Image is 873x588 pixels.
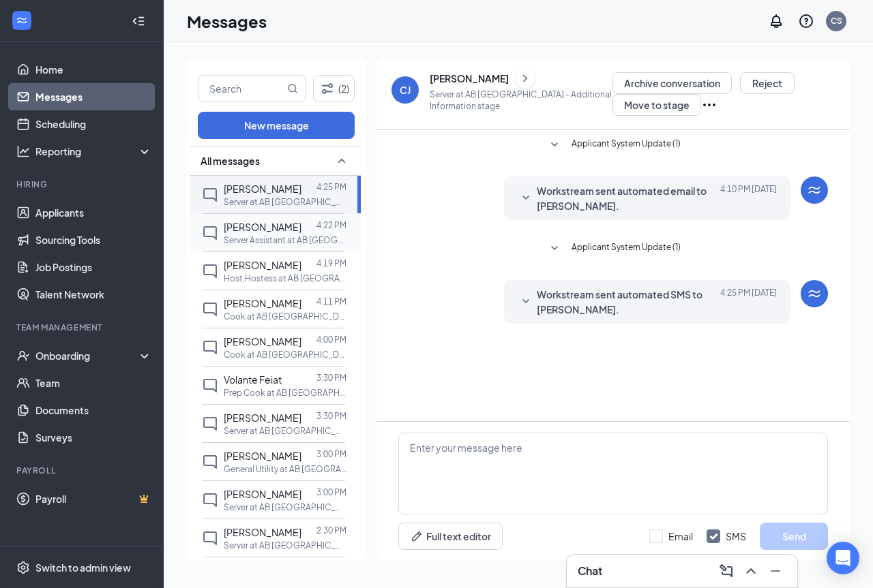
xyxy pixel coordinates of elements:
[806,285,823,302] svg: WorkstreamLogo
[546,241,563,257] svg: SmallChevronDown
[224,311,346,322] p: Cook at AB [GEOGRAPHIC_DATA]
[537,183,715,213] span: Workstream sent automated email to [PERSON_NAME].
[201,154,260,168] span: All messages
[612,94,701,116] button: Move to stage
[202,492,218,508] svg: ChatInactive
[572,241,681,257] span: Applicant System Update (1)
[398,523,503,550] button: Full text editorPen
[202,377,218,394] svg: ChatInactive
[546,241,681,257] button: SmallChevronDownApplicant System Update (1)
[224,450,301,462] span: [PERSON_NAME]
[316,334,346,345] p: 4:00 PM
[546,137,681,153] button: SmallChevronDownApplicant System Update (1)
[515,68,535,89] button: ChevronRight
[224,259,301,271] span: [PERSON_NAME]
[198,112,355,139] button: New message
[798,13,814,29] svg: QuestionInfo
[35,199,152,226] a: Applicants
[16,349,30,362] svg: UserCheck
[827,542,859,574] div: Open Intercom Messenger
[202,454,218,470] svg: ChatInactive
[202,339,218,356] svg: ChatInactive
[35,561,131,574] div: Switch to admin view
[35,369,152,397] a: Team
[198,76,284,102] input: Search
[224,488,301,500] span: [PERSON_NAME]
[202,301,218,318] svg: ChatInactive
[35,253,152,281] a: Job Postings
[612,72,732,94] button: Archive conversation
[720,183,777,213] span: [DATE] 4:10 PM
[224,273,346,284] p: Host,Hostess at AB [GEOGRAPHIC_DATA]
[224,183,301,195] span: [PERSON_NAME]
[35,226,152,253] a: Sourcing Tools
[537,287,715,317] span: Workstream sent automated SMS to [PERSON_NAME].
[224,221,301,233] span: [PERSON_NAME]
[831,15,842,27] div: CS
[578,563,602,578] h3: Chat
[16,179,149,190] div: Hiring
[765,560,786,582] button: Minimize
[313,75,355,102] button: Filter (2)
[316,525,346,536] p: 2:30 PM
[224,196,346,208] p: Server at AB [GEOGRAPHIC_DATA]
[224,425,346,437] p: Server at AB [GEOGRAPHIC_DATA]
[35,397,152,424] a: Documents
[202,263,218,279] svg: ChatInactive
[316,486,346,498] p: 3:00 PM
[16,144,30,158] svg: Analysis
[316,296,346,307] p: 4:11 PM
[224,335,301,347] span: [PERSON_NAME]
[572,137,681,153] span: Applicant System Update (1)
[35,424,152,451] a: Surveys
[35,144,153,158] div: Reporting
[518,70,532,87] svg: ChevronRight
[35,485,152,512] a: PayrollCrown
[35,349,140,362] div: Onboarding
[316,181,346,193] p: 4:25 PM
[740,72,795,94] button: Reject
[410,529,424,543] svg: Pen
[224,412,301,424] span: [PERSON_NAME]
[187,10,267,33] h1: Messages
[316,219,346,231] p: 4:22 PM
[718,563,735,579] svg: ComposeMessage
[224,526,301,538] span: [PERSON_NAME]
[740,560,762,582] button: ChevronUp
[132,14,145,28] svg: Collapse
[224,387,346,399] p: Prep Cook at AB [GEOGRAPHIC_DATA]
[35,110,152,138] a: Scheduling
[546,137,563,153] svg: SmallChevronDown
[319,80,336,97] svg: Filter
[743,563,759,579] svg: ChevronUp
[224,349,346,360] p: Cook at AB [GEOGRAPHIC_DATA]
[224,297,301,309] span: [PERSON_NAME]
[224,373,282,386] span: Volante Feiat
[16,322,149,333] div: Team Management
[316,372,346,384] p: 3:30 PM
[202,530,218,546] svg: ChatInactive
[430,89,612,112] p: Server at AB [GEOGRAPHIC_DATA] - Additional Information stage
[224,540,346,551] p: Server at AB [GEOGRAPHIC_DATA]
[16,465,149,476] div: Payroll
[224,463,346,475] p: General Utility at AB [GEOGRAPHIC_DATA]
[768,13,784,29] svg: Notifications
[35,56,152,83] a: Home
[35,83,152,110] a: Messages
[287,83,298,94] svg: MagnifyingGlass
[16,561,30,574] svg: Settings
[202,187,218,203] svg: ChatInactive
[316,258,346,269] p: 4:19 PM
[202,225,218,241] svg: ChatInactive
[15,14,29,27] svg: WorkstreamLogo
[715,560,737,582] button: ComposeMessage
[316,410,346,422] p: 3:30 PM
[202,416,218,432] svg: ChatInactive
[224,501,346,513] p: Server at AB [GEOGRAPHIC_DATA]
[767,563,784,579] svg: Minimize
[701,97,717,113] svg: Ellipses
[35,281,152,308] a: Talent Network
[518,294,534,310] svg: SmallChevronDown
[224,234,346,246] p: Server Assistant at AB [GEOGRAPHIC_DATA]
[334,153,350,169] svg: SmallChevronUp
